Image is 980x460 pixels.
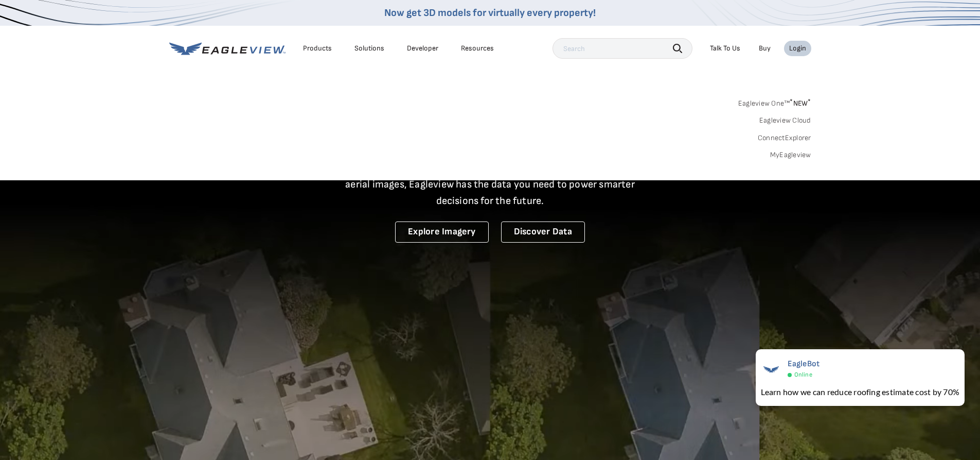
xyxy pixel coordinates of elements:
a: Buy [759,44,771,53]
span: Online [794,371,812,379]
img: EagleBot [761,359,781,380]
a: Discover Data [501,222,585,243]
p: A new era starts here. Built on more than 3.5 billion high-resolution aerial images, Eagleview ha... [333,160,648,209]
a: Explore Imagery [395,222,489,243]
input: Search [553,38,692,59]
div: Resources [461,44,494,53]
a: Eagleview One™*NEW* [738,96,811,108]
span: EagleBot [788,359,820,369]
span: NEW [790,99,811,108]
a: Now get 3D models for virtually every property! [384,7,596,19]
a: MyEagleview [770,150,811,160]
div: Products [303,44,332,53]
div: Login [789,44,806,53]
a: Eagleview Cloud [759,116,811,125]
a: ConnectExplorer [758,133,811,143]
a: Developer [407,44,438,53]
div: Learn how we can reduce roofing estimate cost by 70% [761,386,959,398]
div: Solutions [354,44,384,53]
div: Talk To Us [710,44,740,53]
